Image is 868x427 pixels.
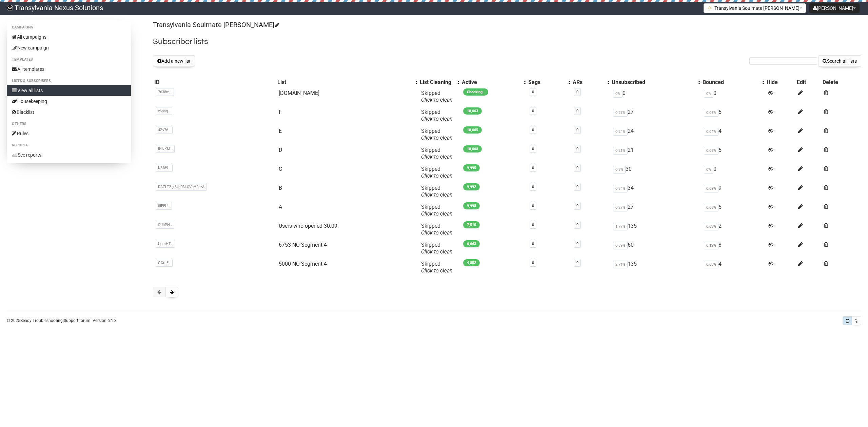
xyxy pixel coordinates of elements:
img: 1.png [707,5,713,11]
span: Skipped [421,242,453,255]
span: 0.09% [704,185,718,192]
span: 0.34% [613,185,628,192]
a: Housekeeping [7,96,131,107]
div: ID [154,79,275,86]
td: 4 [701,258,765,277]
div: List [277,79,412,86]
a: 6753 NO Segment 4 [279,242,327,248]
a: A [279,204,282,210]
a: Click to clean [421,172,453,179]
span: 0% [704,166,713,174]
td: 4 [701,125,765,144]
td: 8 [701,239,765,258]
td: 5 [701,144,765,163]
div: List Cleaning [420,79,454,86]
span: 0.05% [704,147,718,155]
span: 2.71% [613,261,628,268]
a: 0 [532,90,534,94]
td: 2 [701,220,765,239]
span: 4,852 [463,259,480,266]
span: 1.77% [613,223,628,230]
span: Skipped [421,128,453,141]
a: 5000 NO Segment 4 [279,261,327,267]
span: Skipped [421,185,453,198]
span: 0.05% [704,109,718,117]
a: Click to clean [421,135,453,141]
div: Delete [823,79,860,86]
button: Search all lists [818,55,861,67]
span: 0.05% [704,204,718,211]
span: 0% [704,90,713,98]
span: 0% [613,90,623,98]
li: Campaigns [7,23,131,32]
div: Active [462,79,520,86]
a: Click to clean [421,154,453,160]
span: UqmHT.. [156,240,175,248]
td: 60 [610,239,701,258]
button: Transylvania Soulmate [PERSON_NAME] [704,3,806,13]
span: 10,008 [463,145,482,152]
a: 0 [532,166,534,170]
td: 27 [610,106,701,125]
td: 9 [701,182,765,201]
a: 0 [532,204,534,208]
td: 0 [701,163,765,182]
td: 0 [701,87,765,106]
span: 0.03% [704,223,718,230]
a: Blacklist [7,107,131,118]
a: Click to clean [421,116,453,122]
span: Skipped [421,90,453,103]
div: Hide [767,79,794,86]
a: Click to clean [421,191,453,198]
span: 8iFEU.. [156,202,172,210]
a: D [279,147,282,153]
span: Checking.. [463,88,488,96]
a: Click to clean [421,248,453,255]
a: C [279,166,282,172]
td: 0 [610,87,701,106]
a: Troubleshooting [33,318,63,323]
td: 135 [610,220,701,239]
span: SUhPH.. [156,221,174,229]
a: Click to clean [421,210,453,217]
th: Delete: No sort applied, sorting is disabled [821,78,861,87]
li: Lists & subscribers [7,77,131,85]
th: Hide: No sort applied, sorting is disabled [765,78,795,87]
span: 6,663 [463,240,480,247]
p: © 2025 | | | Version 6.1.3 [7,317,117,324]
span: 0.21% [613,147,628,155]
span: 0.12% [704,242,718,249]
td: 27 [610,201,701,220]
a: 0 [532,128,534,132]
a: 0 [576,223,578,227]
span: Skipped [421,109,453,122]
span: Skipped [421,223,453,236]
div: Bounced [703,79,758,86]
button: Add a new list [153,55,195,67]
th: List: No sort applied, activate to apply an ascending sort [276,78,418,87]
a: F [279,109,282,115]
a: 0 [576,147,578,151]
a: 0 [532,242,534,246]
span: Skipped [421,166,453,179]
li: Templates [7,56,131,64]
span: 0.04% [704,128,718,136]
a: 0 [576,242,578,246]
a: New campaign [7,42,131,53]
a: E [279,128,282,134]
a: 0 [576,261,578,265]
span: Skipped [421,261,453,274]
span: Skipped [421,204,453,217]
th: ARs: No sort applied, activate to apply an ascending sort [571,78,610,87]
a: 0 [576,185,578,189]
a: Support forum [64,318,91,323]
a: All templates [7,64,131,75]
a: Transylvania Soulmate [PERSON_NAME] [153,21,278,29]
span: 4Zv76.. [156,126,173,134]
a: 0 [576,204,578,208]
a: B [279,185,282,191]
span: 10,005 [463,126,482,134]
th: List Cleaning: No sort applied, activate to apply an ascending sort [418,78,460,87]
div: ARs [573,79,604,86]
th: Segs: No sort applied, activate to apply an ascending sort [527,78,571,87]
